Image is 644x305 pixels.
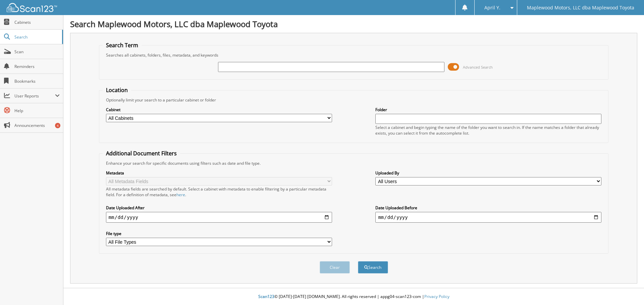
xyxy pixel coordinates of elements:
div: All metadata fields are searched by default. Select a cabinet with metadata to enable filtering b... [106,186,332,198]
div: Optionally limit your search to a particular cabinet or folder [103,97,605,103]
label: Metadata [106,170,332,176]
label: Folder [375,107,601,112]
div: Select a cabinet and begin typing the name of the folder you want to search in. If the name match... [375,125,601,136]
span: Search [14,34,59,40]
span: Scan123 [258,294,274,299]
label: Date Uploaded Before [375,205,601,211]
label: Cabinet [106,107,332,112]
legend: Search Term [103,42,142,49]
legend: Additional Document Filters [103,150,180,157]
button: Search [358,261,388,274]
img: scan123-logo-white.svg [7,3,57,12]
span: Bookmarks [14,78,60,84]
input: start [106,212,332,223]
input: end [375,212,601,223]
span: Advanced Search [463,65,493,70]
div: Searches all cabinets, folders, files, metadata, and keywords [103,52,605,58]
span: Help [14,108,60,113]
span: Maplewood Motors, LLC dba Maplewood Toyota [527,6,634,10]
button: Clear [320,261,350,274]
span: Announcements [14,123,60,128]
label: Date Uploaded After [106,205,332,211]
div: © [DATE]-[DATE] [DOMAIN_NAME]. All rights reserved | appg04-scan123-com | [63,289,644,305]
span: April Y. [484,6,500,10]
span: Reminders [14,64,60,69]
a: Privacy Policy [424,294,449,299]
div: Enhance your search for specific documents using filters such as date and file type. [103,160,605,166]
label: Uploaded By [375,170,601,176]
span: Cabinets [14,19,60,25]
label: File type [106,231,332,236]
a: here [176,192,185,198]
h1: Search Maplewood Motors, LLC dba Maplewood Toyota [70,18,637,29]
span: User Reports [14,93,55,99]
div: 4 [55,123,60,128]
legend: Location [103,86,131,94]
span: Scan [14,49,60,55]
